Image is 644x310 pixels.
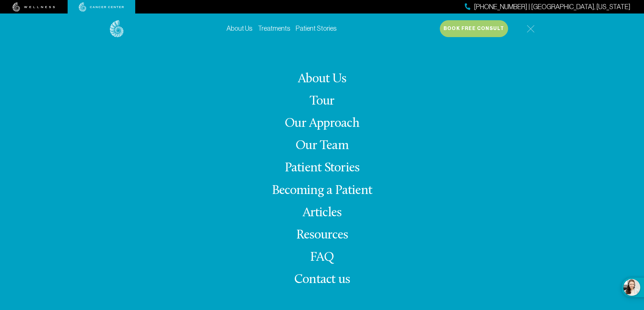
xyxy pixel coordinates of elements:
a: FAQ [310,251,334,264]
span: [PHONE_NUMBER] | [GEOGRAPHIC_DATA], [US_STATE] [474,2,630,12]
a: About Us [226,25,253,32]
span: Contact us [294,273,350,286]
a: [PHONE_NUMBER] | [GEOGRAPHIC_DATA], [US_STATE] [465,2,630,12]
a: Articles [303,206,342,220]
a: About Us [298,73,346,86]
a: Resources [296,229,348,242]
img: cancer center [79,2,124,12]
a: Patient Stories [296,25,337,32]
img: logo [110,20,124,37]
a: Our Approach [285,117,359,130]
img: wellness [13,2,55,12]
a: Becoming a Patient [272,184,372,197]
button: Book Free Consult [440,20,508,37]
a: Treatments [258,25,290,32]
a: Patient Stories [285,162,360,175]
a: Our Team [295,139,349,152]
img: icon-hamburger [527,25,534,33]
a: Tour [310,95,335,108]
